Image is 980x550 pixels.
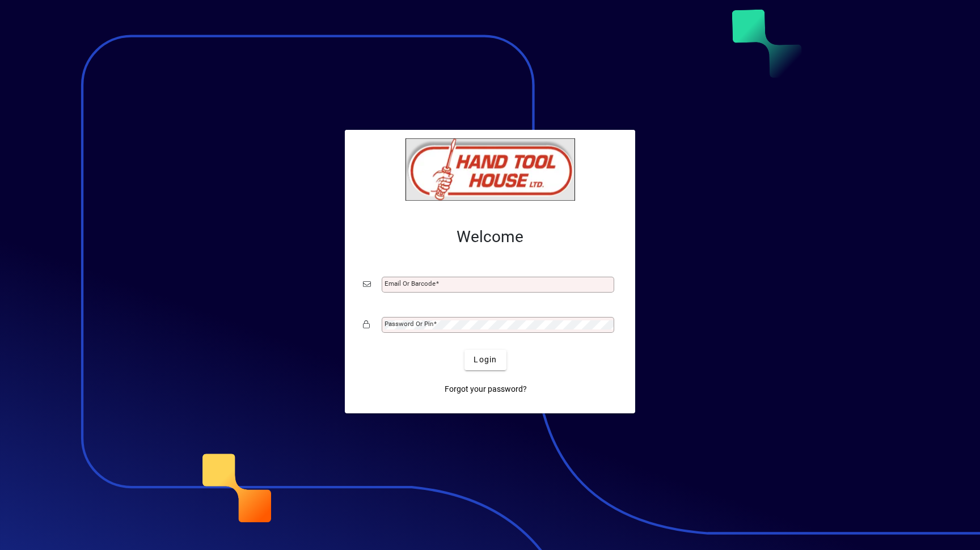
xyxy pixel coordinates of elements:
h2: Welcome [363,227,617,247]
mat-label: Password or Pin [385,320,433,328]
mat-label: Email or Barcode [385,280,436,287]
span: Forgot your password? [445,383,527,395]
a: Forgot your password? [440,379,531,400]
button: Login [464,350,506,370]
span: Login [474,354,497,366]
